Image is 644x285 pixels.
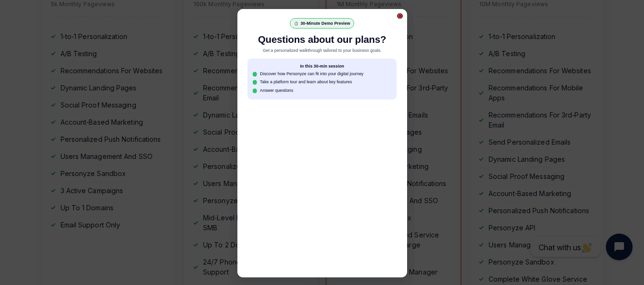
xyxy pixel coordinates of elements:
[247,34,397,45] div: Questions about our plans?
[300,21,350,26] div: 30-Minute Demo Preview
[253,64,392,69] div: In this 30-min session
[260,71,363,76] div: Discover how Personyze can fit into your digital journey
[260,88,293,93] div: Answer questions
[294,21,298,26] img: ⏱
[260,79,352,84] div: Take a platform tour and learn about key features
[247,47,397,54] div: Get a personalized walkthrough tailored to your business goals.
[247,108,397,271] iframe: Select a Date & Time - Calendly
[397,13,403,19] div: Close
